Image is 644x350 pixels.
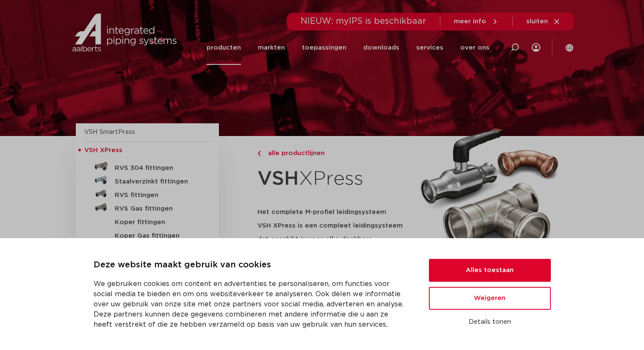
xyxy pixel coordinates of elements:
h5: RVS fittingen [115,192,199,199]
span: sluiten [526,18,548,25]
span: alle productlijnen [263,150,325,156]
h5: Staalverzinkt fittingen [115,178,199,186]
a: RVS fittingen [84,187,210,200]
a: Staalverzinkt fittingen [84,173,210,187]
a: Koper Gas fittingen [84,228,210,241]
button: Alles toestaan [429,259,551,282]
span: meer info [454,18,486,25]
span: VSH XPress [84,147,122,153]
h5: Het complete M-profiel leidingsysteem VSH XPress is een compleet leidingsysteem dat geschikt is v... [257,206,411,260]
a: over ons [460,31,489,65]
strong: VSH [257,169,299,189]
a: alle productlijnen [257,148,411,158]
button: Weigeren [429,287,551,310]
span: NIEUW: myIPS is beschikbaar [301,17,426,25]
a: meer info [454,18,499,25]
a: toepassingen [302,31,346,65]
a: Koper fittingen [84,214,210,228]
h5: RVS Gas fittingen [115,205,199,213]
p: Deze website maakt gebruik van cookies [94,258,409,272]
a: downloads [363,31,399,65]
a: RVS Gas fittingen [84,200,210,214]
a: RVS 304 fittingen [84,160,210,173]
h5: Koper Gas fittingen [115,232,199,240]
button: Details tonen [429,315,551,329]
a: VSH SmartPress [84,129,135,135]
a: producten [207,31,241,65]
h5: RVS 304 fittingen [115,164,199,172]
div: my IPS [532,31,540,65]
img: chevron-right.svg [257,151,261,156]
a: sluiten [526,18,561,25]
nav: Menu [207,31,489,65]
a: markten [258,31,285,65]
a: services [416,31,443,65]
h1: XPress [257,163,411,195]
p: We gebruiken cookies om content en advertenties te personaliseren, om functies voor social media ... [94,279,409,330]
h5: Koper fittingen [115,219,199,226]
